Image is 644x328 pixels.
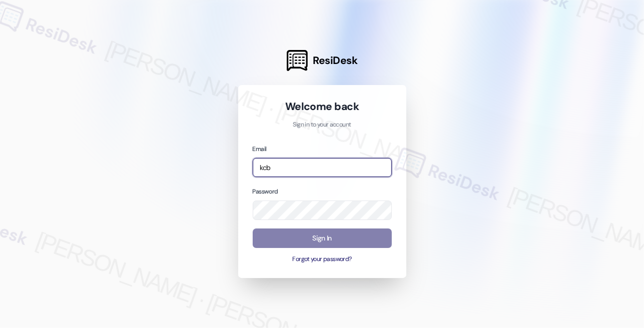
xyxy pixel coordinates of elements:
h1: Welcome back [253,99,392,113]
img: ResiDesk Logo [287,50,308,71]
button: Forgot your password? [253,255,392,264]
label: Password [253,187,278,195]
input: name@example.com [253,158,392,177]
p: Sign in to your account [253,120,392,129]
label: Email [253,145,267,153]
span: ResiDesk [313,53,357,67]
button: Sign In [253,228,392,248]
